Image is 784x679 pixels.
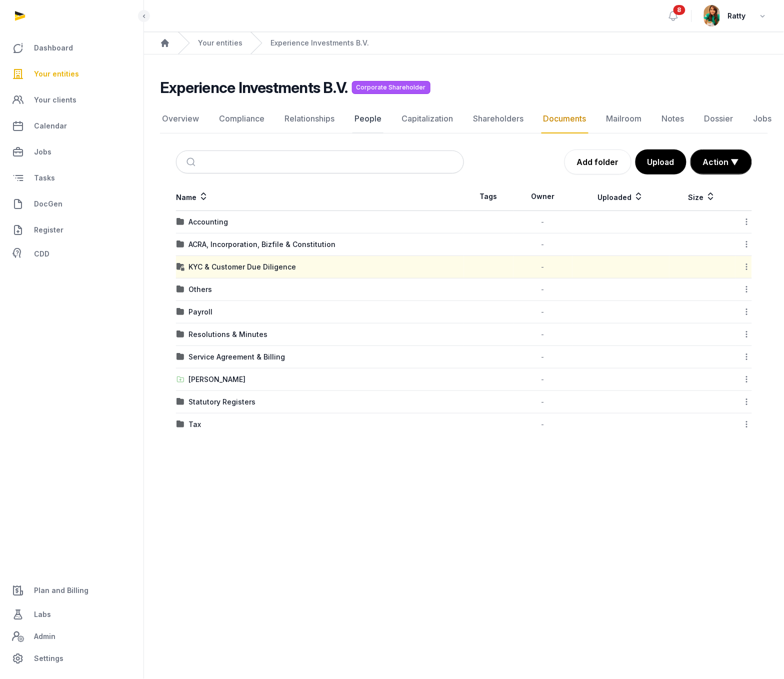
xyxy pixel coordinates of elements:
span: CDD [34,248,49,260]
a: Jobs [8,140,135,164]
img: folder.svg [176,240,184,248]
a: Admin [8,627,135,647]
a: Your entities [198,38,242,48]
td: - [513,233,573,256]
a: Capitalization [399,104,455,133]
span: Settings [34,653,63,665]
div: ACRA, Incorporation, Bizfile & Constitution [188,239,335,249]
a: Calendar [8,114,135,138]
nav: Breadcrumb [144,32,784,54]
a: Relationships [282,104,336,133]
th: Uploaded [572,182,669,211]
a: CDD [8,244,135,264]
div: Service Agreement & Billing [188,352,285,362]
th: Size [669,182,735,211]
img: folder.svg [176,420,184,428]
a: Register [8,218,135,242]
a: Notes [660,104,686,133]
td: - [513,211,573,233]
span: Labs [34,609,51,621]
a: DocGen [8,192,135,216]
td: - [513,413,573,436]
a: Your clients [8,88,135,112]
a: Add folder [564,149,631,174]
img: folder-upload.svg [176,375,184,383]
span: Ratty [728,10,746,22]
td: - [513,391,573,413]
td: - [513,278,573,301]
img: folder.svg [176,330,184,338]
th: Name [176,182,464,211]
img: folder.svg [176,285,184,293]
span: Corporate Shareholder [352,81,430,94]
td: - [513,323,573,346]
span: Jobs [34,146,51,158]
a: Documents [541,104,588,133]
nav: Tabs [160,104,768,133]
img: folder-locked-icon.svg [176,263,184,271]
a: People [352,104,383,133]
a: Your entities [8,62,135,86]
button: Action ▼ [691,150,751,174]
a: Dossier [702,104,735,133]
a: Labs [8,603,135,627]
div: Accounting [188,217,228,227]
div: [PERSON_NAME] [188,374,245,384]
button: Submit [180,151,204,173]
a: Mailroom [604,104,644,133]
th: Tags [464,182,513,211]
img: folder.svg [176,353,184,361]
a: Experience Investments B.V. [270,38,369,48]
button: Upload [635,149,686,174]
a: Shareholders [471,104,525,133]
span: Tasks [34,172,55,184]
td: - [513,301,573,323]
span: 8 [673,5,685,15]
a: Tasks [8,166,135,190]
span: Your entities [34,68,79,80]
img: folder.svg [176,308,184,316]
h2: Experience Investments B.V. [160,78,348,96]
span: Plan and Billing [34,585,88,597]
img: avatar [704,5,720,26]
img: folder.svg [176,398,184,406]
span: Register [34,224,63,236]
span: Your clients [34,94,76,106]
div: Tax [188,419,201,429]
a: Jobs [751,104,774,133]
div: Others [188,284,212,294]
div: Resolutions & Minutes [188,329,267,339]
td: - [513,256,573,278]
span: Admin [34,631,55,643]
div: Statutory Registers [188,397,255,407]
img: folder.svg [176,218,184,226]
a: Overview [160,104,201,133]
a: Settings [8,647,135,671]
td: - [513,346,573,368]
th: Owner [513,182,573,211]
a: Compliance [217,104,266,133]
div: KYC & Customer Due Diligence [188,262,296,272]
span: DocGen [34,198,62,210]
span: Calendar [34,120,67,132]
span: Dashboard [34,42,73,54]
a: Dashboard [8,36,135,60]
a: Plan and Billing [8,579,135,603]
div: Payroll [188,307,212,317]
td: - [513,368,573,391]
